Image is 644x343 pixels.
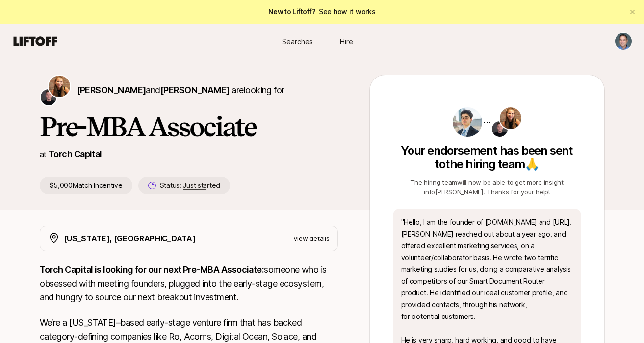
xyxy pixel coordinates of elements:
span: [PERSON_NAME] [77,85,146,95]
span: Searches [282,36,313,47]
a: See how it works [319,7,376,16]
img: Katie Reiner [49,76,70,97]
a: Hire [322,32,371,51]
p: are looking for [77,83,284,97]
p: [US_STATE], [GEOGRAPHIC_DATA] [64,232,196,245]
strong: Torch Capital is looking for our next Pre-MBA Associate: [40,264,264,275]
img: Christopher Harper [492,121,508,137]
span: Just started [183,181,220,190]
p: someone who is obsessed with meeting founders, plugged into the early-stage ecosystem, and hungry... [40,263,338,304]
img: George Assaf [453,107,482,137]
p: Status: [160,180,220,191]
p: at [40,148,47,160]
p: $5,000 Match Incentive [40,177,132,194]
p: Your endorsement has been sent to the hiring team 🙏 [393,144,581,171]
button: Andrei Radulescu-Banu [615,32,632,50]
p: The hiring team will now be able to get more insight into [PERSON_NAME] . Thanks for your help! [393,177,581,197]
img: Katie Reiner [500,107,521,129]
a: Searches [273,32,322,51]
img: Andrei Radulescu-Banu [615,33,632,50]
span: New to Liftoff? [268,6,375,18]
span: Hire [340,36,353,47]
span: and [146,85,229,95]
span: [PERSON_NAME] [160,85,230,95]
a: Torch Capital [49,149,102,159]
p: View details [293,234,330,243]
img: Christopher Harper [41,89,56,105]
h1: Pre-MBA Associate [40,112,338,141]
